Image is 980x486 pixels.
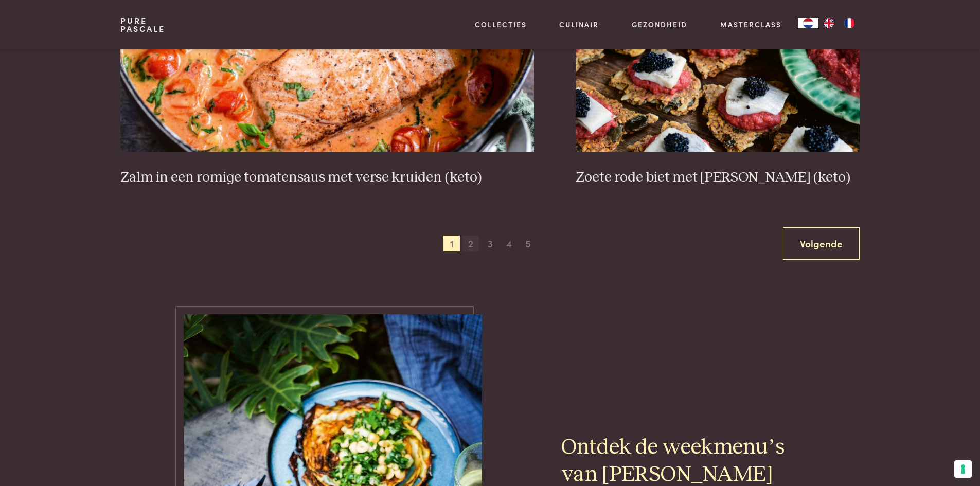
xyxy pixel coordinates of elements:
ul: Language list [818,18,860,28]
a: EN [818,18,839,28]
div: Language [798,18,818,28]
aside: Language selected: Nederlands [798,18,860,28]
span: 4 [501,236,518,252]
a: NL [798,18,818,28]
button: Uw voorkeuren voor toestemming voor trackingtechnologieën [954,460,972,478]
h3: Zoete rode biet met [PERSON_NAME] (keto) [576,169,860,187]
a: Culinair [559,19,599,30]
span: 1 [443,236,460,252]
a: Collecties [475,19,527,30]
a: PurePascale [120,16,165,33]
a: Gezondheid [632,19,687,30]
a: Masterclass [720,19,781,30]
span: 2 [462,236,479,252]
a: FR [839,18,860,28]
h3: Zalm in een romige tomatensaus met verse kruiden (keto) [120,169,534,187]
span: 5 [520,236,537,252]
span: 3 [482,236,498,252]
a: Volgende [783,227,860,260]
